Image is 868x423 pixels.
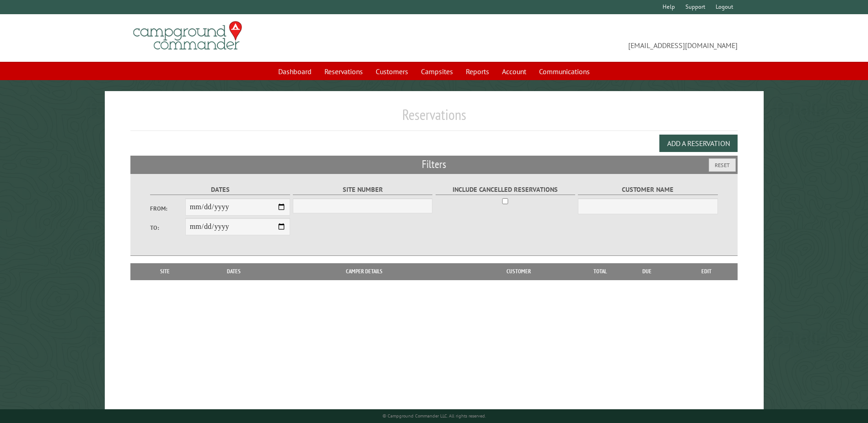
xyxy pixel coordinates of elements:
[273,63,317,80] a: Dashboard
[150,223,185,232] label: To:
[455,263,582,280] th: Customer
[496,63,532,80] a: Account
[415,63,458,80] a: Campsites
[534,63,595,80] a: Communications
[434,25,738,51] span: [EMAIL_ADDRESS][DOMAIN_NAME]
[135,263,194,280] th: Site
[582,263,618,280] th: Total
[618,263,676,280] th: Due
[130,106,737,131] h1: Reservations
[676,263,738,280] th: Edit
[195,263,273,280] th: Dates
[370,63,414,80] a: Customers
[293,184,432,195] label: Site Number
[150,204,185,213] label: From:
[383,413,486,419] small: © Campground Commander LLC. All rights reserved.
[709,158,736,172] button: Reset
[578,184,717,195] label: Customer Name
[460,63,495,80] a: Reports
[319,63,368,80] a: Reservations
[659,135,738,152] button: Add a Reservation
[150,184,290,195] label: Dates
[130,156,737,173] h2: Filters
[273,263,455,280] th: Camper Details
[436,184,575,195] label: Include Cancelled Reservations
[130,18,245,54] img: Campground Commander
